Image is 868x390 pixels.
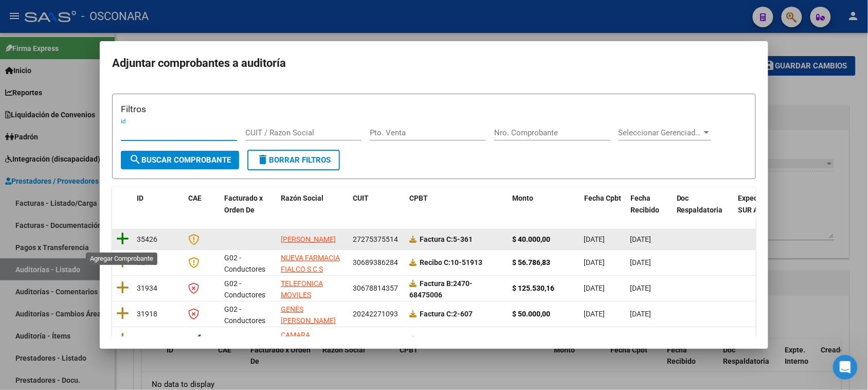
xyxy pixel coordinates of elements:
span: 30678814357 [353,284,398,292]
span: Factura C: [420,335,453,344]
span: Recibo C: [420,258,450,267]
span: Factura C: [420,235,453,243]
datatable-header-cell: Expediente SUR Asociado [734,187,791,221]
span: ID [137,194,143,202]
datatable-header-cell: Razón Social [277,187,349,221]
strong: 5-361 [420,235,473,243]
datatable-header-cell: Monto [508,187,580,221]
span: [DATE] [630,235,652,243]
datatable-header-cell: Doc Respaldatoria [673,187,734,221]
strong: 2-607 [420,310,473,318]
span: [DATE] [584,284,605,292]
span: CUIT [353,194,369,202]
strong: 10-51913 [420,258,482,267]
mat-icon: search [129,153,141,166]
span: Monto [512,194,533,202]
span: Factura C: [420,310,453,318]
span: Seleccionar Gerenciador [619,128,702,137]
span: [PERSON_NAME] [281,235,336,243]
span: Doc Respaldatoria [677,194,723,214]
span: Fecha Cpbt [584,194,621,202]
strong: $ 56.786,83 [512,258,550,267]
strong: $ 258.542,44 [512,335,554,344]
datatable-header-cell: CUIT [349,187,405,221]
span: CAE [188,194,202,202]
span: 29500 [137,335,157,344]
span: G02 - Conductores Navales Central [224,254,265,297]
datatable-header-cell: CAE [184,187,220,221]
span: [DATE] [584,310,605,318]
span: [DATE] [584,335,605,344]
span: Borrar Filtros [257,155,331,165]
span: Razón Social [281,194,323,202]
span: [DATE] [630,284,652,292]
span: CAMARA ARGENTINA DE DESARROLLADORES DE SOFTWARE INDEPENDIENTES [281,331,348,386]
span: 35426 [137,235,157,243]
strong: $ 50.000,00 [512,310,550,318]
span: GENES [PERSON_NAME] [281,305,336,325]
span: [DATE] [630,258,652,267]
button: Borrar Filtros [247,150,340,170]
button: Buscar Comprobante [121,151,239,169]
datatable-header-cell: Facturado x Orden De [220,187,277,221]
span: 31918 [137,310,157,318]
h2: Adjuntar comprobantes a auditoría [112,54,756,73]
span: [DATE] [584,258,605,267]
span: [DATE] [584,235,605,243]
span: Fecha Recibido [630,194,659,214]
strong: 3-310 [420,335,473,344]
strong: $ 40.000,00 [512,235,550,243]
span: G02 - Conductores Navales Central [224,279,265,323]
span: Factura B: [420,279,453,288]
strong: $ 125.530,16 [512,284,554,292]
span: 30716109972 [353,335,398,344]
mat-icon: delete [257,153,269,166]
h3: Filtros [121,102,747,116]
span: [DATE] [630,310,652,318]
span: Buscar Comprobante [129,155,231,165]
iframe: Intercom live chat [833,355,858,380]
span: CPBT [409,194,428,202]
span: 32148 [137,258,157,267]
span: 31934 [137,284,157,292]
span: G02 - Conductores Navales Central [224,305,265,348]
span: 30689386284 [353,258,398,267]
span: 20242271093 [353,310,398,318]
strong: 2470-68475006 [409,279,473,299]
span: 27275375514 [353,235,398,243]
datatable-header-cell: CPBT [405,187,508,221]
span: TELEFONICA MOVILES ARGENTINA SOCIEDAD ANONIMA [281,279,323,334]
span: [DATE] [630,335,652,344]
span: Expediente SUR Asociado [738,194,784,214]
datatable-header-cell: ID [133,187,184,221]
span: Facturado x Orden De [224,194,263,214]
datatable-header-cell: Fecha Recibido [626,187,673,221]
span: NUEVA FARMACIA FIALCO S C S [281,254,340,274]
datatable-header-cell: Fecha Cpbt [580,187,626,221]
